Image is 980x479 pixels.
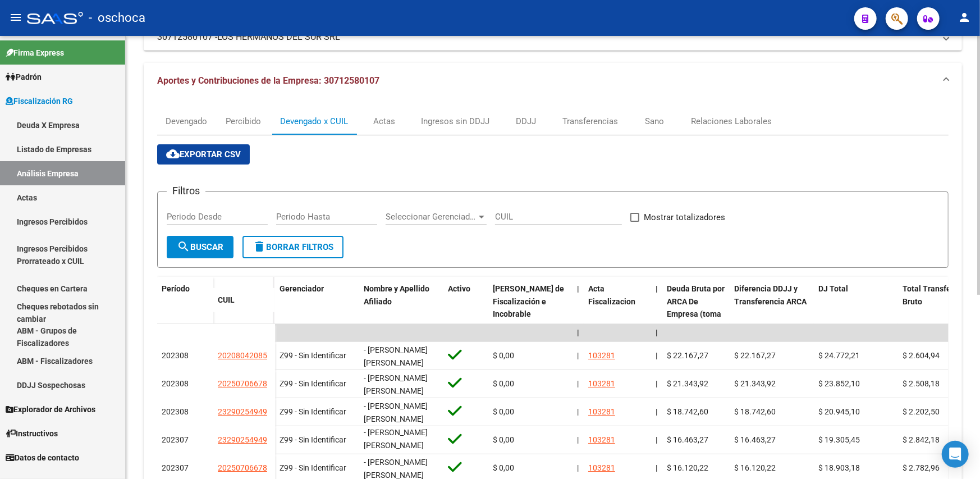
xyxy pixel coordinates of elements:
[493,379,514,388] span: $ 0,00
[734,407,776,416] span: $ 18.742,60
[157,277,213,324] datatable-header-cell: Período
[275,277,359,352] datatable-header-cell: Gerenciador
[89,6,145,30] span: - oschoca
[167,183,205,199] h3: Filtros
[218,379,267,388] span: 20250706678
[280,351,346,360] span: Z99 - Sin Identificar
[577,435,579,444] span: |
[667,435,708,444] span: $ 16.463,27
[577,328,579,337] span: |
[644,211,725,224] span: Mostrar totalizadores
[280,115,348,127] div: Devengado x CUIL
[516,115,536,127] div: DDJJ
[577,284,579,293] span: |
[818,435,860,444] span: $ 19.305,45
[667,351,708,360] span: $ 22.167,27
[280,284,324,293] span: Gerenciador
[493,463,514,472] span: $ 0,00
[730,277,814,352] datatable-header-cell: Diferencia DDJJ y Transferencia ARCA
[645,115,664,127] div: Sano
[242,236,344,258] button: Borrar Filtros
[364,373,428,395] span: - [PERSON_NAME] [PERSON_NAME]
[177,242,223,252] span: Buscar
[6,403,95,416] span: Explorador de Archivos
[734,379,776,388] span: $ 21.343,92
[157,144,250,165] button: Exportar CSV
[656,379,657,388] span: |
[818,379,860,388] span: $ 23.852,10
[162,435,189,444] span: 202307
[903,435,940,444] span: $ 2.842,18
[280,435,346,444] span: Z99 - Sin Identificar
[651,277,662,352] datatable-header-cell: |
[588,462,615,475] div: 103281
[364,402,428,423] span: - [PERSON_NAME] [PERSON_NAME]
[488,277,573,352] datatable-header-cell: Deuda Bruta Neto de Fiscalización e Incobrable
[162,463,189,472] span: 202307
[903,284,965,306] span: Total Transferido Bruto
[818,463,860,472] span: $ 18.903,18
[493,284,564,319] span: [PERSON_NAME] de Fiscalización e Incobrable
[6,427,58,440] span: Instructivos
[213,288,275,312] datatable-header-cell: CUIL
[818,407,860,416] span: $ 20.945,10
[656,284,658,293] span: |
[144,63,962,99] mat-expansion-panel-header: Aportes y Contribuciones de la Empresa: 30712580107
[167,236,233,258] button: Buscar
[734,463,776,472] span: $ 16.120,22
[218,407,267,416] span: 23290254949
[942,441,969,468] div: Open Intercom Messenger
[656,351,657,360] span: |
[656,435,657,444] span: |
[386,212,477,222] span: Seleccionar Gerenciador
[280,379,346,388] span: Z99 - Sin Identificar
[218,295,235,304] span: CUIL
[577,407,579,416] span: |
[903,379,940,388] span: $ 2.508,18
[814,277,898,352] datatable-header-cell: DJ Total
[493,435,514,444] span: $ 0,00
[166,149,241,159] span: Exportar CSV
[177,240,190,253] mat-icon: search
[253,240,266,253] mat-icon: delete
[218,435,267,444] span: 23290254949
[6,47,64,59] span: Firma Express
[577,351,579,360] span: |
[253,242,333,252] span: Borrar Filtros
[6,95,73,107] span: Fiscalización RG
[656,407,657,416] span: |
[588,434,615,446] div: 103281
[584,277,651,352] datatable-header-cell: Acta Fiscalizacion
[9,11,22,24] mat-icon: menu
[364,428,428,450] span: - [PERSON_NAME] [PERSON_NAME]
[818,284,848,293] span: DJ Total
[374,115,396,127] div: Actas
[359,277,443,352] datatable-header-cell: Nombre y Apellido Afiliado
[280,463,346,472] span: Z99 - Sin Identificar
[577,379,579,388] span: |
[162,379,189,388] span: 202308
[656,328,658,337] span: |
[588,284,635,306] span: Acta Fiscalizacion
[443,277,488,352] datatable-header-cell: Activo
[662,277,730,352] datatable-header-cell: Deuda Bruta por ARCA De Empresa (toma en cuenta todos los afiliados)
[364,284,429,306] span: Nombre y Apellido Afiliado
[958,11,971,24] mat-icon: person
[217,31,340,43] span: LOS HERMANOS DEL SUR SRL
[157,75,379,86] span: Aportes y Contribuciones de la Empresa: 30712580107
[364,345,428,367] span: - [PERSON_NAME] [PERSON_NAME]
[818,351,860,360] span: $ 24.772,21
[667,379,708,388] span: $ 21.343,92
[6,71,42,83] span: Padrón
[162,407,189,416] span: 202308
[588,377,615,390] div: 103281
[734,435,776,444] span: $ 16.463,27
[903,351,940,360] span: $ 2.604,94
[162,351,189,360] span: 202308
[573,277,584,352] datatable-header-cell: |
[734,351,776,360] span: $ 22.167,27
[588,405,615,418] div: 103281
[667,284,725,344] span: Deuda Bruta por ARCA De Empresa (toma en cuenta todos los afiliados)
[577,463,579,472] span: |
[493,351,514,360] span: $ 0,00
